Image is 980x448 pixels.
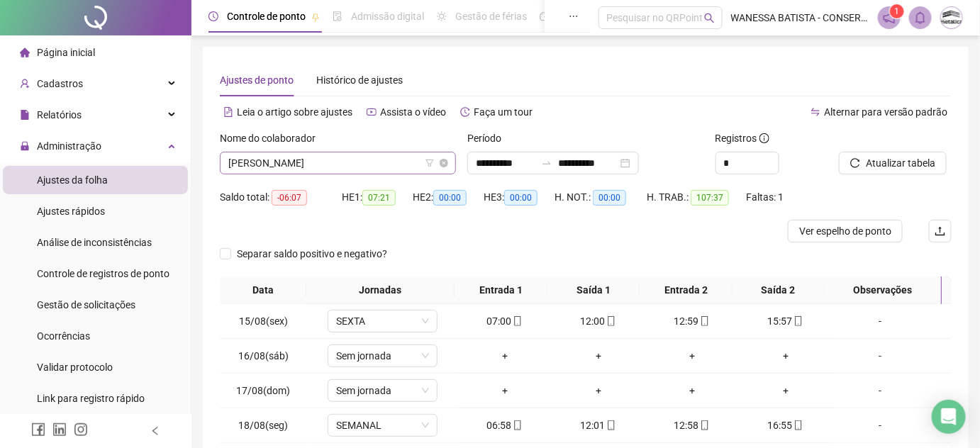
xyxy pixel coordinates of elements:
[455,276,547,304] th: Entrada 1
[941,7,962,28] img: 17951
[557,383,640,398] div: +
[272,190,307,206] span: -06:07
[733,276,825,304] th: Saída 2
[484,189,555,206] div: HE 3:
[421,352,430,360] span: down
[20,47,30,57] span: home
[704,13,715,23] span: search
[455,11,527,22] span: Gestão de férias
[745,418,827,433] div: 16:55
[788,220,903,242] button: Ver espelho de ponto
[311,13,320,21] span: pushpin
[227,11,306,22] span: Controle de ponto
[838,383,922,398] div: -
[474,106,533,118] span: Faça um tour
[37,206,105,217] span: Ajustes rápidos
[20,79,30,89] span: user-add
[37,393,145,404] span: Link para registro rápido
[336,310,429,332] span: SEXTA
[504,190,538,206] span: 00:00
[759,133,769,143] span: info-circle
[792,420,803,430] span: mobile
[437,11,447,21] span: sun
[555,189,647,206] div: H. NOT.:
[336,345,429,366] span: Sem jornada
[511,316,523,326] span: mobile
[37,78,83,89] span: Cadastros
[467,130,511,146] label: Período
[150,426,160,436] span: left
[935,225,946,237] span: upload
[745,348,827,364] div: +
[593,190,626,206] span: 00:00
[605,420,616,430] span: mobile
[362,190,396,206] span: 07:21
[37,47,95,58] span: Página inicial
[231,246,393,262] span: Separar saldo positivo e negativo?
[547,276,640,304] th: Saída 1
[698,420,710,430] span: mobile
[838,313,922,329] div: -
[540,11,550,21] span: dashboard
[850,158,860,168] span: reload
[792,316,803,326] span: mobile
[745,313,827,329] div: 15:57
[651,418,733,433] div: 12:58
[421,317,430,325] span: down
[220,276,306,304] th: Data
[433,190,467,206] span: 00:00
[425,159,434,167] span: filter
[605,316,616,326] span: mobile
[52,422,67,437] span: linkedin
[228,152,447,174] span: ALISON JOSÉ OLIVEIRA DA SILVA
[413,189,484,206] div: HE 2:
[37,268,169,279] span: Controle de registros de ponto
[333,11,343,21] span: file-done
[914,11,927,24] span: bell
[238,350,289,362] span: 16/08(sáb)
[746,191,784,203] span: Faltas: 1
[37,330,90,342] span: Ocorrências
[799,223,891,239] span: Ver espelho de ponto
[824,106,948,118] span: Alternar para versão padrão
[811,107,820,117] span: swap
[838,418,922,433] div: -
[651,383,733,398] div: +
[745,383,827,398] div: +
[824,276,942,304] th: Observações
[866,155,935,171] span: Atualizar tabela
[367,107,377,117] span: youtube
[237,106,352,118] span: Leia o artigo sobre ajustes
[464,418,546,433] div: 06:58
[839,152,947,174] button: Atualizar tabela
[464,313,546,329] div: 07:00
[460,107,470,117] span: history
[464,348,546,364] div: +
[37,299,135,310] span: Gestão de solicitações
[830,282,936,298] span: Observações
[239,420,289,431] span: 18/08(seg)
[691,190,729,206] span: 107:37
[342,189,413,206] div: HE 1:
[336,415,429,436] span: SEMANAL
[557,418,640,433] div: 12:01
[220,72,294,88] div: Ajustes de ponto
[569,11,579,21] span: ellipsis
[380,106,446,118] span: Assista o vídeo
[541,157,552,169] span: to
[220,130,325,146] label: Nome do colaborador
[511,420,523,430] span: mobile
[932,400,966,434] div: Open Intercom Messenger
[731,10,870,26] span: WANESSA BATISTA - CONSERV METALICA ENGENHARIA LTDA
[698,316,710,326] span: mobile
[336,380,429,401] span: Sem jornada
[237,385,291,396] span: 17/08(dom)
[640,276,732,304] th: Entrada 2
[647,189,746,206] div: H. TRAB.:
[421,386,430,395] span: down
[883,11,896,24] span: notification
[208,11,218,21] span: clock-circle
[239,315,288,327] span: 15/08(sex)
[895,6,900,16] span: 1
[31,422,45,437] span: facebook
